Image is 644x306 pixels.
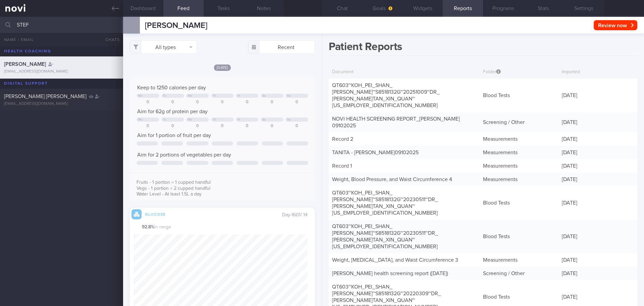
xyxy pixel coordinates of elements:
div: Fr [237,118,240,122]
div: [DATE] [558,116,637,129]
span: [PERSON_NAME] [PERSON_NAME] [4,94,87,99]
div: Blood Tests [480,230,558,243]
a: QT603~KOH_PEI_SHAN_[PERSON_NAME]~S8518132G~20230511~DR_[PERSON_NAME]TAN_XIN_QUAN~[US_EMPLOYER_IDE... [332,224,438,249]
a: [PERSON_NAME] health screening report ([DATE]) [332,271,448,276]
a: Record 2 [332,136,353,142]
button: All types [130,40,197,54]
div: [DATE] [558,89,637,102]
div: Screening / Other [480,267,558,280]
div: [DATE] [558,253,637,267]
div: Tu [163,94,166,98]
button: Review now [594,20,637,30]
div: Fr [237,94,240,98]
div: Mo [138,118,143,122]
div: [EMAIL_ADDRESS][DOMAIN_NAME] [4,69,119,74]
div: Sa [262,118,266,122]
div: [DATE] [558,267,637,280]
div: We [188,118,193,122]
div: Imported [558,66,637,79]
div: Screening / Other [480,116,558,129]
span: [DATE] [214,64,231,71]
div: Blood Tests [480,196,558,210]
span: in range [142,224,171,230]
div: Measurements [480,132,558,146]
a: NOVI HEALTH SCREENING REPORT_[PERSON_NAME]09102025 [332,116,460,128]
div: 0 [137,124,159,129]
div: 0 [186,100,209,105]
div: Glucose [142,211,168,217]
div: Blood Tests [480,89,558,102]
div: Su [287,94,291,98]
div: 0 [261,124,283,129]
div: [DATE] [558,132,637,146]
span: Aim for 62g of protein per day [137,109,208,114]
button: Chats [96,33,123,46]
div: 0 [211,124,234,129]
div: 0 [211,100,234,105]
div: [EMAIL_ADDRESS][DOMAIN_NAME] [4,101,119,106]
div: Day -1601 / 14 [282,212,313,218]
h1: Patient Reports [329,40,637,56]
a: TANITA - [PERSON_NAME]09102025 [332,150,419,155]
div: 0 [285,124,308,129]
div: 0 [137,100,159,105]
div: [DATE] [558,290,637,304]
div: 0 [236,100,259,105]
div: [DATE] [558,196,637,210]
div: 0 [285,100,308,105]
div: [DATE] [558,230,637,243]
span: Aim for 2 portions of vegetables per day [137,152,231,158]
span: Aim for 1 portion of fruit per day [137,133,211,138]
a: Weight, [MEDICAL_DATA], and Waist Circumference 3 [332,257,458,263]
div: Measurements [480,159,558,173]
span: Keep to 1250 calories per day [137,85,206,90]
div: 0 [261,100,283,105]
span: Vegs - 1 portion = 2 cupped handful [137,186,210,191]
div: Measurements [480,146,558,159]
div: 0 [161,124,184,129]
div: Su [287,118,291,122]
a: Weight, Blood Pressure, and Waist Circumference 4 [332,177,452,182]
span: [PERSON_NAME] [145,21,207,30]
div: Blood Tests [480,290,558,304]
div: [DATE] [558,159,637,173]
div: 0 [186,124,209,129]
div: [DATE] [558,146,637,159]
div: Th [213,94,216,98]
div: 0 [236,124,259,129]
div: Th [213,118,216,122]
a: Record 1 [332,163,352,169]
a: QT603~KOH_PEI_SHAN_[PERSON_NAME]~S8518132G~20251009~DR_[PERSON_NAME]TAN_XIN_QUAN~[US_EMPLOYER_IDE... [332,83,440,108]
div: Folder [480,66,558,79]
span: Water Level - At least 1.5L a day [137,192,202,196]
strong: 92.8 % [142,225,154,229]
div: We [188,94,193,98]
div: Tu [163,118,166,122]
div: 0 [161,100,184,105]
a: QT603~KOH_PEI_SHAN_[PERSON_NAME]~S8518132G~20230511~DR_[PERSON_NAME]TAN_XIN_QUAN~[US_EMPLOYER_IDE... [332,190,438,216]
div: [DATE] [558,173,637,186]
div: Document [329,66,480,79]
div: Measurements [480,173,558,186]
div: Measurements [480,253,558,267]
span: Fruits - 1 portion = 1 cupped handful [137,180,211,185]
div: Mo [138,94,143,98]
div: Sa [262,94,266,98]
span: [PERSON_NAME] [4,61,46,67]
